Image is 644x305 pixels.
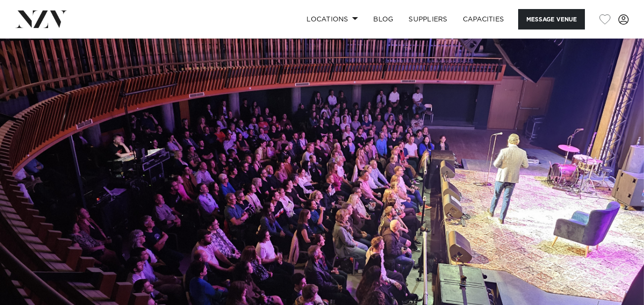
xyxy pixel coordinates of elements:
img: nzv-logo.png [15,10,67,28]
button: Message Venue [518,9,585,30]
a: SUPPLIERS [401,9,455,30]
a: Locations [299,9,366,30]
a: BLOG [366,9,401,30]
a: Capacities [455,9,512,30]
